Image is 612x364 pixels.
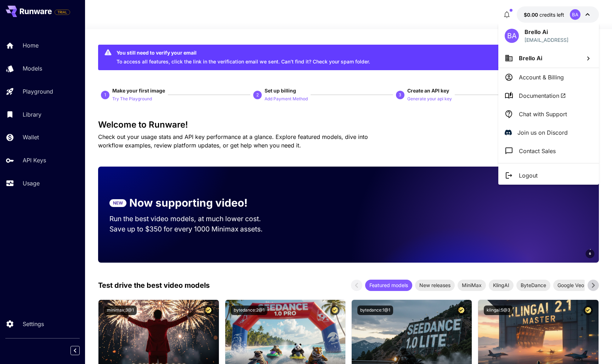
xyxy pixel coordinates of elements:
p: Chat with Support [519,110,567,118]
p: [EMAIL_ADDRESS] [525,36,568,44]
div: BA [505,29,519,43]
p: Logout [519,171,538,180]
p: Join us on Discord [517,128,568,137]
p: Contact Sales [519,147,556,155]
div: development@brello.ai [525,36,568,44]
span: Brello Ai [519,55,542,62]
p: Account & Billing [519,73,564,82]
button: Brello Ai [498,49,599,68]
span: Documentation [519,91,566,100]
p: Brello Ai [525,28,568,36]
